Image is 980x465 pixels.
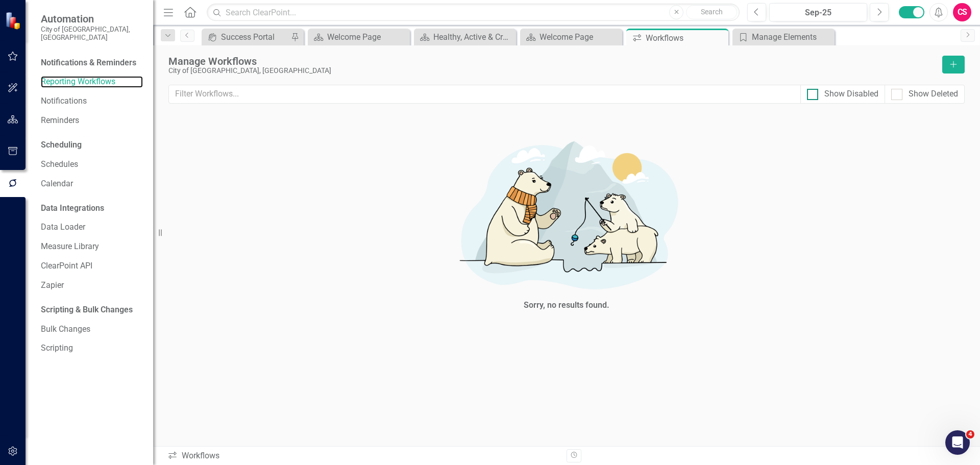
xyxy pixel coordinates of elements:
[966,430,974,438] span: 4
[909,88,958,100] div: Show Deleted
[646,32,726,44] div: Workflows
[41,76,143,88] a: Reporting Workflows
[523,31,620,43] a: Welcome Page
[824,88,878,100] div: Show Disabled
[41,203,104,214] div: Data Integrations
[41,342,143,354] a: Scripting
[207,4,740,21] input: Search ClearPoint...
[168,85,801,104] input: Filter Workflows...
[41,139,82,151] div: Scheduling
[167,450,559,462] div: Workflows
[204,31,288,43] a: Success Portal
[41,324,143,335] a: Bulk Changes
[413,130,720,297] img: No results found
[524,300,609,311] div: Sorry, no results found.
[327,31,407,43] div: Welcome Page
[41,178,143,190] a: Calendar
[168,56,937,67] div: Manage Workflows
[41,159,143,170] a: Schedules
[221,31,288,43] div: Success Portal
[41,13,143,25] span: Automation
[5,11,24,30] img: ClearPoint Strategy
[752,31,832,43] div: Manage Elements
[41,115,143,127] a: Reminders
[41,280,143,291] a: Zapier
[433,31,513,43] div: Healthy, Active & Creative Communities
[41,241,143,253] a: Measure Library
[416,31,513,43] a: Healthy, Active & Creative Communities
[41,222,143,233] a: Data Loader
[686,5,737,19] button: Search
[41,57,136,69] div: Notifications & Reminders
[41,95,143,107] a: Notifications
[735,31,832,43] a: Manage Elements
[41,260,143,272] a: ClearPoint API
[773,7,864,19] div: Sep-25
[953,3,971,21] button: CS
[769,3,867,21] button: Sep-25
[41,304,133,316] div: Scripting & Bulk Changes
[310,31,407,43] a: Welcome Page
[701,8,723,16] span: Search
[540,31,620,43] div: Welcome Page
[41,25,143,42] small: City of [GEOGRAPHIC_DATA], [GEOGRAPHIC_DATA]
[168,67,937,75] div: City of [GEOGRAPHIC_DATA], [GEOGRAPHIC_DATA]
[945,430,970,455] iframe: Intercom live chat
